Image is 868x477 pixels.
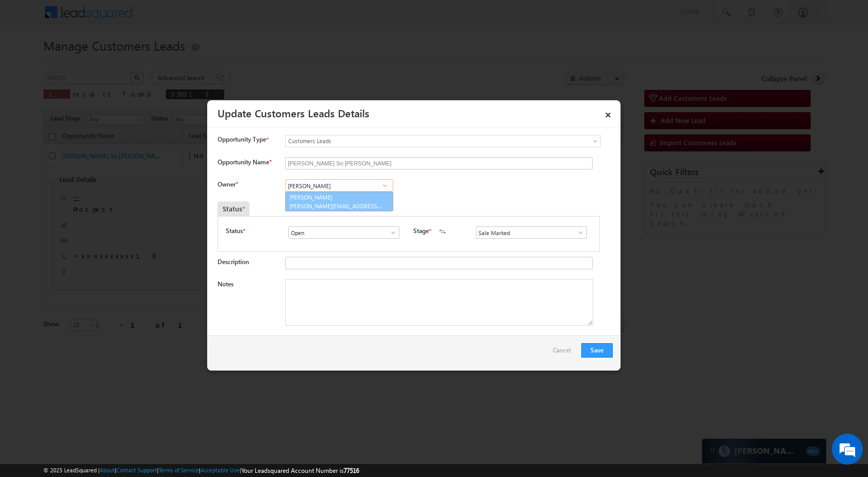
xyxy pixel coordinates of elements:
[581,343,613,358] button: Save
[18,54,43,68] img: d_60004797649_company_0_60004797649
[141,318,188,332] em: Start Chat
[476,226,587,239] input: Type to Search
[218,135,266,144] span: Opportunity Type
[218,105,369,120] a: Update Customers Leads Details
[218,180,238,188] label: Owner
[344,467,359,474] span: 77516
[43,466,359,475] span: © 2025 LeadSquared | | | | |
[288,226,399,239] input: Type to Search
[116,467,157,473] a: Contact Support
[226,226,243,236] label: Status
[100,467,115,473] a: About
[285,192,393,211] a: [PERSON_NAME]
[285,179,393,192] input: Type to Search
[285,135,601,147] a: Customers Leads
[200,467,240,473] a: Acceptable Use
[159,467,199,473] a: Terms of Service
[13,96,189,310] textarea: Type your message and hit 'Enter'
[218,280,234,288] label: Notes
[413,226,429,236] label: Stage
[571,227,584,238] a: Show All Items
[241,467,359,474] span: Your Leadsquared Account Number is
[384,227,397,238] a: Show All Items
[218,258,249,266] label: Description
[169,5,194,30] div: Minimize live chat window
[599,104,617,122] a: ×
[286,136,559,146] span: Customers Leads
[54,54,174,68] div: Chat with us now
[218,202,250,216] div: Status
[378,180,391,191] a: Show All Items
[218,158,271,166] label: Opportunity Name
[289,202,382,210] span: [PERSON_NAME][EMAIL_ADDRESS][PERSON_NAME][DOMAIN_NAME]
[553,343,576,363] a: Cancel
